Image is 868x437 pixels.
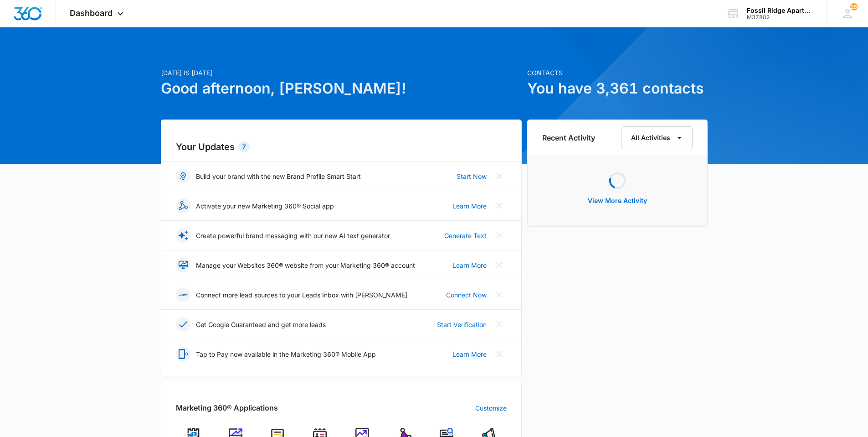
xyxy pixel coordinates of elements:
[492,169,507,183] button: Close
[747,14,813,21] div: account id
[492,347,507,361] button: Close
[437,320,487,329] a: Start Verification
[527,78,708,99] h1: You have 3,361 contacts
[196,290,407,300] p: Connect more lead sources to your Leads Inbox with [PERSON_NAME]
[196,201,334,211] p: Activate your new Marketing 360® Social app
[452,349,487,359] a: Learn More
[452,260,487,270] a: Learn More
[176,140,507,154] h2: Your Updates
[492,258,507,272] button: Close
[850,3,858,10] span: 25
[492,198,507,213] button: Close
[161,78,522,99] h1: Good afternoon, [PERSON_NAME]!
[527,68,708,78] p: Contacts
[542,132,595,143] h6: Recent Activity
[579,190,656,212] button: View More Activity
[444,231,487,240] a: Generate Text
[446,290,487,300] a: Connect Now
[492,287,507,302] button: Close
[492,317,507,332] button: Close
[176,402,278,413] h2: Marketing 360® Applications
[196,320,326,329] p: Get Google Guaranteed and get more leads
[196,172,361,181] p: Build your brand with the new Brand Profile Smart Start
[196,231,390,240] p: Create powerful brand messaging with our new AI text generator
[475,403,507,413] a: Customize
[70,8,113,18] span: Dashboard
[196,260,415,270] p: Manage your Websites 360® website from your Marketing 360® account
[747,7,813,14] div: account name
[457,172,487,181] a: Start Now
[621,126,693,149] button: All Activities
[850,3,858,10] div: notifications count
[196,349,376,359] p: Tap to Pay now available in the Marketing 360® Mobile App
[161,68,522,78] p: [DATE] is [DATE]
[238,141,250,152] div: 7
[452,201,487,211] a: Learn More
[492,228,507,243] button: Close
